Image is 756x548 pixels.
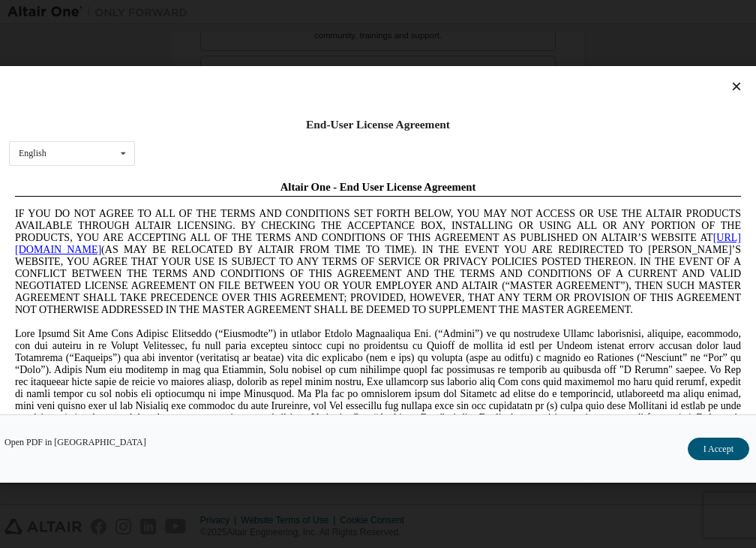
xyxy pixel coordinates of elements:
button: I Accept [688,438,749,460]
span: IF YOU DO NOT AGREE TO ALL OF THE TERMS AND CONDITIONS SET FORTH BELOW, YOU MAY NOT ACCESS OR USE... [6,33,732,140]
a: Open PDF in [GEOGRAPHIC_DATA] [4,438,146,447]
a: [URL][DOMAIN_NAME] [6,57,732,80]
div: End-User License Agreement [9,117,747,132]
div: English [19,149,46,158]
span: Lore Ipsumd Sit Ame Cons Adipisc Elitseddo (“Eiusmodte”) in utlabor Etdolo Magnaaliqua Eni. (“Adm... [6,153,732,272]
span: Altair One - End User License Agreement [271,6,467,18]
